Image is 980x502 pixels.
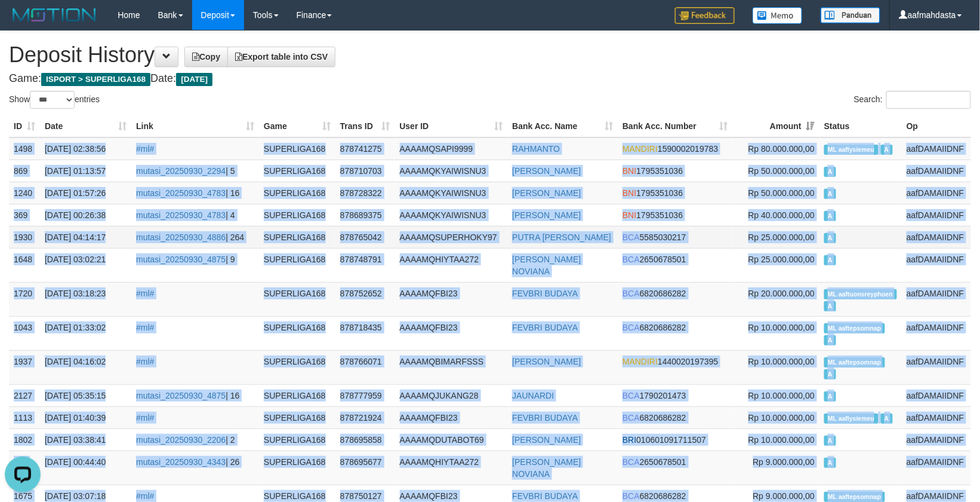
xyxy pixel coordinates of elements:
td: [DATE] 01:33:02 [40,316,131,350]
td: aafDAMAIIDNF [902,282,971,316]
a: FEVBRI BUDAYA [512,289,578,298]
input: Search: [886,91,971,109]
span: BCA [622,323,640,332]
td: aafDAMAIIDNF [902,248,971,282]
span: Manually Linked by aaftepsomnap [824,492,885,502]
span: Rp 9.000.000,00 [753,457,815,467]
td: aafDAMAIIDNF [902,384,971,406]
span: Rp 20.000.000,00 [748,289,815,298]
td: AAAAMQFBI23 [395,406,508,428]
a: #ml# [136,413,154,423]
td: AAAAMQSAPI9999 [395,137,508,160]
span: Rp 10.000.000,00 [748,391,815,400]
td: 6820686282 [618,406,733,428]
td: SUPERLIGA168 [259,384,335,406]
td: 878741275 [335,137,395,160]
th: Game: activate to sort column ascending [259,115,335,137]
span: BCA [622,289,640,298]
span: [DATE] [176,73,212,86]
span: BCA [622,255,640,264]
span: Approved [824,167,836,177]
span: Rp 10.000.000,00 [748,323,815,332]
td: | 2 [131,428,259,451]
td: 1043 [9,316,40,350]
td: AAAAMQJUKANG28 [395,384,508,406]
span: MANDIRI [622,357,658,366]
span: Copy [192,52,220,62]
td: 1790201473 [618,384,733,406]
span: BCA [622,491,640,501]
td: 1795351036 [618,182,733,204]
td: aafDAMAIIDNF [902,316,971,350]
span: Approved [824,436,836,446]
td: 2650678501 [618,451,733,485]
td: [DATE] 05:35:15 [40,384,131,406]
span: BNI [622,166,636,176]
td: [DATE] 01:13:57 [40,160,131,182]
span: Rp 80.000.000,00 [748,144,815,154]
a: JAUNARDI [512,391,554,400]
td: AAAAMQKYAIWISNU3 [395,182,508,204]
a: mutasi_20250930_2206 [136,435,226,445]
label: Show entries [9,91,100,109]
td: aafDAMAIIDNF [902,204,971,226]
td: [DATE] 03:18:23 [40,282,131,316]
td: 1795351036 [618,160,733,182]
span: Approved [824,255,836,265]
td: 878718435 [335,316,395,350]
td: 878710703 [335,160,395,182]
span: Approved [824,369,836,379]
td: 878728322 [335,182,395,204]
th: Link: activate to sort column ascending [131,115,259,137]
td: aafDAMAIIDNF [902,428,971,451]
a: Export table into CSV [227,47,335,67]
td: 1720 [9,282,40,316]
td: SUPERLIGA168 [259,204,335,226]
a: RAHMANTO [512,144,560,154]
td: 1930 [9,226,40,248]
span: Rp 25.000.000,00 [748,232,815,242]
span: Rp 40.000.000,00 [748,210,815,220]
td: 2127 [9,384,40,406]
th: User ID: activate to sort column ascending [395,115,508,137]
td: 1937 [9,350,40,384]
img: panduan.png [821,7,880,23]
td: AAAAMQFBI23 [395,282,508,316]
span: Manually Linked by aaflysiemeu [824,145,879,155]
td: aafDAMAIIDNF [902,406,971,428]
td: 1240 [9,182,40,204]
td: [DATE] 04:16:02 [40,350,131,384]
a: FEVBRI BUDAYA [512,413,578,423]
a: [PERSON_NAME] [512,188,581,198]
td: SUPERLIGA168 [259,182,335,204]
select: Showentries [30,91,75,109]
a: FEVBRI BUDAYA [512,491,578,501]
td: 369 [9,204,40,226]
td: 1113 [9,406,40,428]
td: AAAAMQKYAIWISNU3 [395,204,508,226]
img: Button%20Memo.svg [753,7,803,24]
span: MANDIRI [622,144,658,154]
span: Manually Linked by aaftepsomnap [824,357,885,368]
td: aafDAMAIIDNF [902,182,971,204]
td: 1802 [9,428,40,451]
td: AAAAMQHIYTAA272 [395,451,508,485]
a: mutasi_20250930_4875 [136,255,226,264]
span: BCA [622,413,640,423]
td: SUPERLIGA168 [259,406,335,428]
td: | 264 [131,226,259,248]
td: 878695677 [335,451,395,485]
a: [PERSON_NAME] [512,210,581,220]
a: mutasi_20250930_4343 [136,457,226,467]
td: aafDAMAIIDNF [902,160,971,182]
td: AAAAMQKYAIWISNU3 [395,160,508,182]
td: | 26 [131,451,259,485]
span: Rp 10.000.000,00 [748,413,815,423]
span: Rp 25.000.000,00 [748,255,815,264]
td: AAAAMQFBI23 [395,316,508,350]
td: 6820686282 [618,316,733,350]
td: aafDAMAIIDNF [902,350,971,384]
td: 878752652 [335,282,395,316]
span: Approved [824,189,836,199]
td: | 16 [131,182,259,204]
